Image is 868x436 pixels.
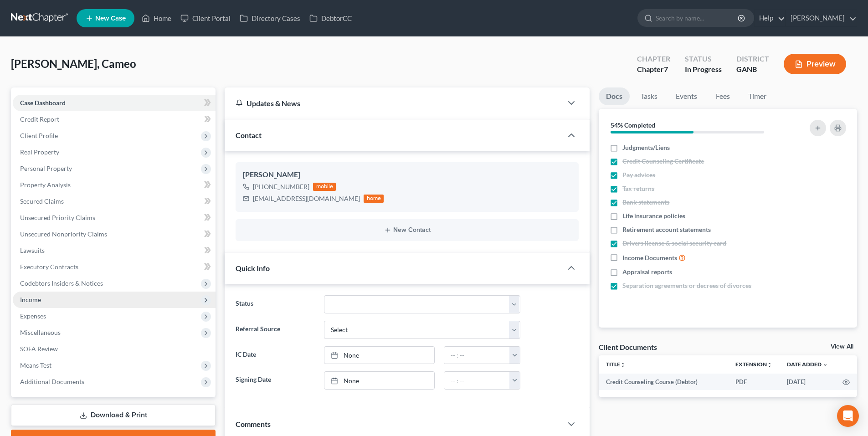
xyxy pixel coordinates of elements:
[822,362,828,368] i: expand_more
[622,157,704,166] span: Credit Counseling Certificate
[611,121,655,129] strong: 54% Completed
[235,10,305,26] a: Directory Cases
[13,226,216,242] a: Unsecured Nonpriority Claims
[637,54,670,64] div: Chapter
[11,57,136,70] span: [PERSON_NAME], Cameo
[767,362,772,368] i: unfold_more
[231,371,319,390] label: Signing Date
[20,378,84,385] span: Additional Documents
[95,15,126,22] span: New Case
[20,214,95,221] span: Unsecured Priority Claims
[20,296,41,303] span: Income
[13,341,216,357] a: SOFA Review
[622,239,726,248] span: Drivers license & social security card
[236,420,271,428] span: Comments
[622,267,672,277] span: Appraisal reports
[313,183,336,191] div: mobile
[11,405,216,426] a: Download & Print
[253,194,360,203] div: [EMAIL_ADDRESS][DOMAIN_NAME]
[444,372,510,389] input: -- : --
[444,347,510,364] input: -- : --
[664,65,668,73] span: 7
[13,111,216,128] a: Credit Report
[831,344,853,350] a: View All
[176,10,235,26] a: Client Portal
[599,87,630,105] a: Docs
[633,87,665,105] a: Tasks
[324,347,434,364] a: None
[656,10,739,26] input: Search by name...
[622,211,685,221] span: Life insurance policies
[685,54,722,64] div: Status
[20,246,45,254] span: Lawsuits
[736,54,769,64] div: District
[606,361,626,368] a: Titleunfold_more
[599,374,728,390] td: Credit Counseling Course (Debtor)
[784,54,846,74] button: Preview
[685,64,722,75] div: In Progress
[364,195,384,203] div: home
[741,87,774,105] a: Timer
[13,259,216,275] a: Executory Contracts
[622,184,654,193] span: Tax returns
[20,164,72,172] span: Personal Property
[622,170,655,180] span: Pay advices
[20,181,71,189] span: Property Analysis
[736,64,769,75] div: GANB
[305,10,356,26] a: DebtorCC
[236,131,262,139] span: Contact
[787,361,828,368] a: Date Added expand_more
[622,198,669,207] span: Bank statements
[20,263,78,271] span: Executory Contracts
[137,10,176,26] a: Home
[231,346,319,364] label: IC Date
[20,115,59,123] span: Credit Report
[13,177,216,193] a: Property Analysis
[20,197,64,205] span: Secured Claims
[668,87,704,105] a: Events
[735,361,772,368] a: Extensionunfold_more
[780,374,835,390] td: [DATE]
[622,253,677,262] span: Income Documents
[13,95,216,111] a: Case Dashboard
[728,374,780,390] td: PDF
[20,328,61,336] span: Miscellaneous
[231,321,319,339] label: Referral Source
[20,148,59,156] span: Real Property
[20,230,107,238] span: Unsecured Nonpriority Claims
[13,242,216,259] a: Lawsuits
[236,98,551,108] div: Updates & News
[622,281,751,290] span: Separation agreements or decrees of divorces
[599,342,657,352] div: Client Documents
[253,182,309,191] div: [PHONE_NUMBER]
[20,312,46,320] span: Expenses
[243,226,571,234] button: New Contact
[20,361,51,369] span: Means Test
[708,87,737,105] a: Fees
[243,169,571,180] div: [PERSON_NAME]
[786,10,857,26] a: [PERSON_NAME]
[236,264,270,272] span: Quick Info
[13,193,216,210] a: Secured Claims
[755,10,785,26] a: Help
[20,345,58,353] span: SOFA Review
[20,99,66,107] span: Case Dashboard
[622,143,670,152] span: Judgments/Liens
[20,132,58,139] span: Client Profile
[837,405,859,427] div: Open Intercom Messenger
[13,210,216,226] a: Unsecured Priority Claims
[20,279,103,287] span: Codebtors Insiders & Notices
[620,362,626,368] i: unfold_more
[622,225,711,234] span: Retirement account statements
[637,64,670,75] div: Chapter
[324,372,434,389] a: None
[231,295,319,313] label: Status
